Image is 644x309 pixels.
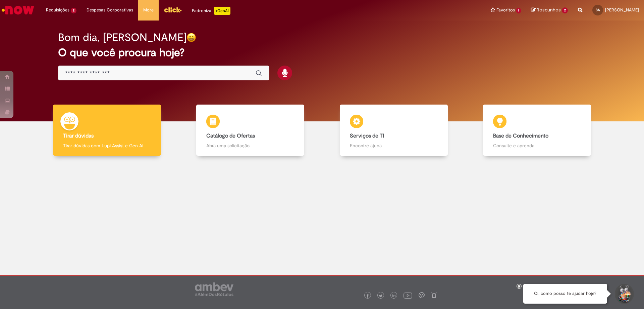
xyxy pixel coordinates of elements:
p: Abra uma solicitação [206,142,294,149]
h2: Bom dia, [PERSON_NAME] [58,32,186,43]
img: logo_footer_ambev_rotulo_gray.png [195,282,233,296]
a: Tirar dúvidas Tirar dúvidas com Lupi Assist e Gen Ai [35,105,179,156]
a: Rascunhos [531,7,568,13]
span: Favoritos [496,7,515,13]
img: logo_footer_facebook.png [366,294,369,298]
b: Base de Conhecimento [493,132,548,139]
img: ServiceNow [1,3,35,17]
span: [PERSON_NAME] [605,7,639,13]
img: logo_footer_youtube.png [404,291,412,300]
b: Catálogo de Ofertas [206,132,255,139]
span: Rascunhos [537,7,561,13]
h2: O que você procura hoje? [58,47,586,59]
p: Tirar dúvidas com Lupi Assist e Gen Ai [63,142,151,149]
span: 2 [562,7,568,13]
p: Encontre ajuda [350,142,438,149]
span: BA [596,8,600,12]
a: Catálogo de Ofertas Abra uma solicitação [179,105,322,156]
img: happy-face.png [186,33,196,42]
a: Base de Conhecimento Consulte e aprenda [466,105,609,156]
div: Padroniza [192,7,230,15]
img: click_logo_yellow_360x200.png [164,5,182,15]
div: Oi, como posso te ajudar hoje? [523,284,607,304]
span: 2 [71,8,76,13]
img: logo_footer_linkedin.png [392,294,396,298]
span: Requisições [46,7,69,13]
span: Despesas Corporativas [87,7,133,13]
img: logo_footer_naosei.png [431,292,437,298]
b: Tirar dúvidas [63,132,94,139]
span: 1 [516,8,521,13]
b: Serviços de TI [350,132,384,139]
a: Serviços de TI Encontre ajuda [322,105,466,156]
img: logo_footer_workplace.png [419,292,425,298]
button: Iniciar Conversa de Suporte [614,284,634,304]
span: More [143,7,154,13]
img: logo_footer_twitter.png [379,294,382,298]
p: Consulte e aprenda [493,142,581,149]
p: +GenAi [214,7,230,15]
